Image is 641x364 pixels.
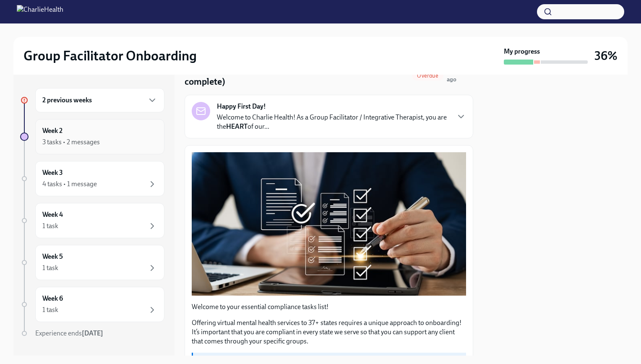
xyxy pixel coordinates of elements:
p: Welcome to Charlie Health! As a Group Facilitator / Integrative Therapist, you are the of our... [217,113,449,131]
img: CharlieHealth [17,5,63,18]
a: Week 51 task [20,245,164,280]
h4: Week One: Essential Compliance Tasks (~6.5 hours to complete) [185,63,409,88]
h6: 2 previous weeks [42,96,92,105]
strong: a day ago [447,68,471,83]
strong: Happy First Day! [217,102,266,111]
span: Due [447,68,471,83]
h6: Week 2 [42,126,63,135]
h6: Week 4 [42,210,63,219]
h6: Week 6 [42,294,63,303]
a: Week 23 tasks • 2 messages [20,119,164,154]
div: 1 task [42,221,58,231]
a: Week 41 task [20,203,164,238]
h2: Group Facilitator Onboarding [23,47,197,64]
strong: My progress [504,47,540,56]
div: 2 previous weeks [35,88,164,112]
div: 3 tasks • 2 messages [42,138,100,147]
div: 4 tasks • 1 message [42,179,97,189]
h3: 36% [594,48,618,63]
button: Zoom image [192,152,466,295]
span: September 9th, 2025 10:00 [447,68,473,83]
strong: HEART [226,122,248,130]
strong: [DATE] [82,329,103,337]
span: Overdue [412,73,443,79]
h6: Week 5 [42,252,63,261]
span: Experience ends [35,329,103,337]
p: Welcome to your essential compliance tasks list! [192,302,466,312]
div: 1 task [42,263,58,273]
div: 1 task [42,305,58,315]
h6: Week 3 [42,168,63,177]
p: Offering virtual mental health services to 37+ states requires a unique approach to onboarding! I... [192,318,466,346]
a: Week 61 task [20,287,164,322]
a: Week 34 tasks • 1 message [20,161,164,196]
